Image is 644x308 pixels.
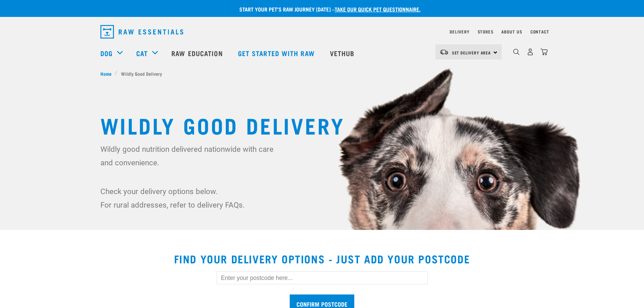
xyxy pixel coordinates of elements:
span: Home [100,70,112,77]
img: van-moving.png [439,49,449,55]
a: Get started with Raw [231,40,323,67]
a: Cat [136,48,148,58]
img: Raw Essentials Logo [100,25,183,39]
nav: dropdown navigation [95,22,549,41]
p: Check your delivery options below. For rural addresses, refer to delivery FAQs. [100,185,278,212]
h2: Find your delivery options - just add your postcode [8,253,636,265]
a: Dog [100,48,113,58]
a: Raw Education [165,40,231,67]
p: Wildly good nutrition delivered nationwide with care and convenience. [100,142,278,169]
a: Home [100,70,115,77]
h1: Wildly Good Delivery [100,113,544,137]
a: Delivery [450,30,469,33]
a: take our quick pet questionnaire. [335,7,421,10]
a: Stores [478,30,494,33]
span: Set Delivery Area [452,51,491,54]
a: Vethub [323,40,363,67]
img: user.png [527,48,534,55]
a: Contact [530,30,549,33]
a: About Us [501,30,522,33]
img: home-icon@2x.png [541,48,548,55]
nav: breadcrumbs [100,70,544,77]
img: home-icon-1@2x.png [513,49,520,55]
input: Enter your postcode here... [217,271,428,284]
